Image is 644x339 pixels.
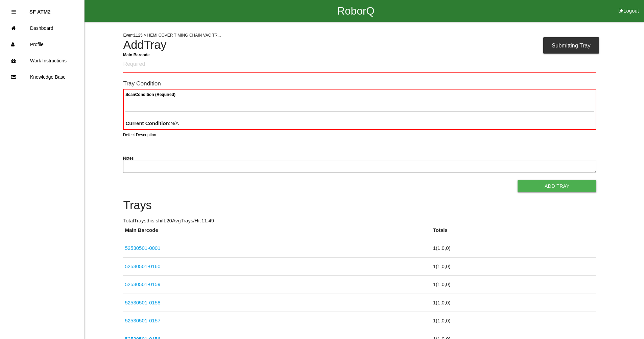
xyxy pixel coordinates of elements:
a: 52530501-0160 [125,263,160,269]
a: Profile [0,36,84,53]
label: Notes [123,155,134,161]
button: Add Tray [518,180,596,192]
a: 52530501-0157 [125,318,160,323]
td: 1 ( 1 , 0 , 0 ) [431,312,597,330]
h4: Trays [123,199,596,212]
span: : N/A [125,120,179,126]
h4: Add Tray [123,39,596,52]
td: 1 ( 1 , 0 , 0 ) [431,294,597,312]
div: Close [11,4,16,20]
b: Scan Condition (Required) [125,92,175,97]
div: Submitting Tray [543,37,599,54]
input: Required [123,57,596,73]
th: Main Barcode [123,226,431,239]
label: Defect Description [123,132,156,138]
a: Knowledge Base [0,69,84,85]
a: Work Instructions [0,53,84,69]
td: 1 ( 1 , 0 , 0 ) [431,239,597,258]
p: SF ATM2 [29,4,51,15]
span: Event 1125 > HEMI COVER TIMING CHAIN VAC TR... [123,33,221,38]
p: Total Trays this shift: 20 Avg Trays /Hr: 11.49 [123,217,596,225]
a: 52530501-0001 [125,245,160,251]
h6: Tray Condition [123,80,596,87]
b: Current Condition [125,120,169,126]
a: Dashboard [0,20,84,36]
a: 52530501-0159 [125,281,160,287]
th: Totals [431,226,597,239]
a: 52530501-0158 [125,300,160,305]
td: 1 ( 1 , 0 , 0 ) [431,276,597,294]
td: 1 ( 1 , 0 , 0 ) [431,257,597,276]
b: Main Barcode [123,52,150,57]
